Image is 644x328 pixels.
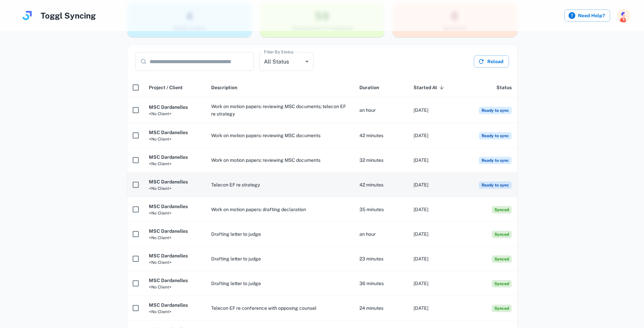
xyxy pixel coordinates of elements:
span: Synced [492,280,512,287]
h6: MSC Dardanelles [149,277,200,284]
span: Synced [492,255,512,263]
span: Project / Client [149,83,183,92]
span: Status [496,83,512,92]
span: Ready to sync [479,157,512,164]
h6: MSC Dardanelles [149,227,200,235]
span: Ready to sync [479,107,512,114]
img: photoURL [617,9,630,22]
img: logo.svg [20,9,34,22]
td: Work on motion papers: reviewing MSC documents [206,123,354,148]
td: 24 minutes [354,296,408,321]
span: <No Client> [149,309,200,315]
td: Drafting letter to judge [206,222,354,247]
span: <No Client> [149,284,200,290]
button: Reload [474,55,509,68]
td: [DATE] [408,222,462,247]
span: Ready to sync [479,132,512,140]
span: Ready to sync [479,181,512,189]
td: Telecon EF re strategy [206,173,354,197]
h4: Toggl Syncing [41,9,96,22]
td: [DATE] [408,197,462,222]
td: Drafting letter to judge [206,247,354,271]
span: Description [211,83,237,92]
span: <No Client> [149,185,200,192]
span: <No Client> [149,259,200,266]
td: 42 minutes [354,173,408,197]
td: 35 minutes [354,197,408,222]
span: <No Client> [149,111,200,117]
span: Synced [492,231,512,238]
span: <No Client> [149,235,200,241]
span: <No Client> [149,161,200,167]
h6: MSC Dardanelles [149,178,200,185]
h6: MSC Dardanelles [149,129,200,136]
h6: MSC Dardanelles [149,203,200,210]
td: an hour [354,97,408,123]
td: [DATE] [408,173,462,197]
span: Synced [492,305,512,312]
label: Need Help? [564,9,610,22]
td: an hour [354,222,408,247]
div: All Status [259,52,313,71]
h6: MSC Dardanelles [149,153,200,161]
td: [DATE] [408,97,462,123]
td: Work on motion papers: drafting declaration [206,197,354,222]
label: Filter By Status [264,49,293,55]
h6: MSC Dardanelles [149,103,200,111]
td: 36 minutes [354,271,408,296]
h6: MSC Dardanelles [149,301,200,309]
td: [DATE] [408,296,462,321]
td: Telecon EF re conference with opposing counsel [206,296,354,321]
td: Work on motion papers: reviewing MSC documents [206,148,354,173]
td: [DATE] [408,123,462,148]
td: Drafting letter to judge [206,271,354,296]
td: Work on motion papers: reviewing MSC documents; telecon EF re strategy [206,97,354,123]
td: 23 minutes [354,247,408,271]
td: [DATE] [408,148,462,173]
span: Duration [359,83,379,92]
span: <No Client> [149,210,200,216]
td: [DATE] [408,247,462,271]
td: 42 minutes [354,123,408,148]
span: Started At [414,83,446,92]
td: [DATE] [408,271,462,296]
td: 32 minutes [354,148,408,173]
span: Synced [492,206,512,213]
h6: MSC Dardanelles [149,252,200,259]
span: <No Client> [149,136,200,142]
